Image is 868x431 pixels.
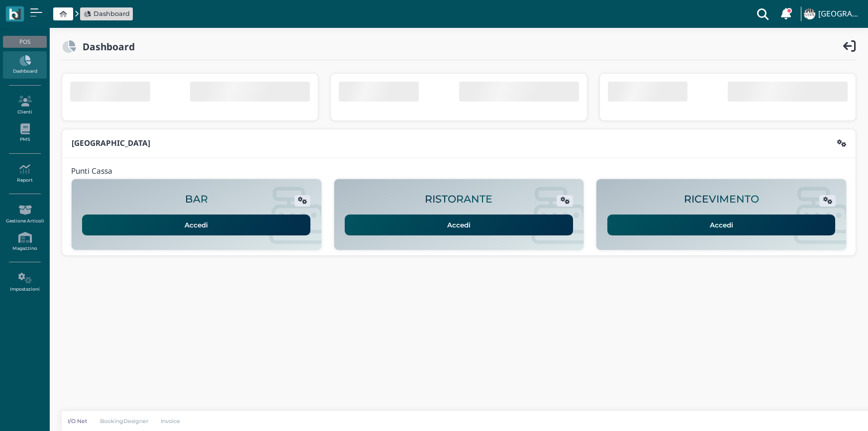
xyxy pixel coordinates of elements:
a: Accedi [607,215,836,235]
h2: BAR [185,194,208,205]
h4: Punti Cassa [71,167,112,176]
h2: Dashboard [76,41,135,52]
h2: RISTORANTE [425,194,492,205]
img: logo [9,8,20,20]
a: Impostazioni [3,269,46,296]
a: Dashboard [3,51,46,79]
a: Dashboard [84,9,130,18]
a: Magazzino [3,228,46,255]
b: [GEOGRAPHIC_DATA] [72,138,150,148]
h4: [GEOGRAPHIC_DATA] [818,10,862,18]
img: ... [804,8,815,19]
a: Accedi [82,215,310,235]
a: ... [GEOGRAPHIC_DATA] [802,2,862,26]
div: POS [3,36,46,48]
a: Accedi [345,215,573,235]
a: Gestione Articoli [3,201,46,228]
h2: RICEVIMENTO [684,194,759,205]
a: Clienti [3,92,46,119]
a: PMS [3,119,46,147]
a: Report [3,160,46,187]
span: Dashboard [94,9,130,18]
